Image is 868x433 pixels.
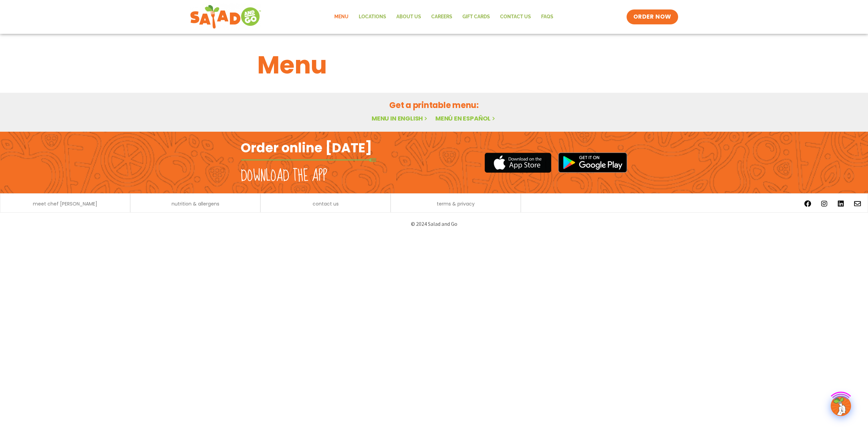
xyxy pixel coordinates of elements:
[558,152,627,173] img: google_play
[313,201,339,206] a: contact us
[257,47,611,83] h1: Menu
[627,9,678,24] a: ORDER NOW
[391,9,426,25] a: About Us
[633,13,671,21] span: ORDER NOW
[329,9,354,25] a: Menu
[241,167,327,186] h2: Download the app
[435,114,496,123] a: Menú en español
[536,9,558,25] a: FAQs
[172,201,219,206] a: nutrition & allergens
[495,9,536,25] a: Contact Us
[354,9,391,25] a: Locations
[485,152,551,174] img: appstore
[437,201,475,206] a: terms & privacy
[190,3,261,30] img: new-SAG-logo-768×292
[257,99,611,111] h2: Get a printable menu:
[372,114,429,123] a: Menu in English
[426,9,457,25] a: Careers
[241,139,372,156] h2: Order online [DATE]
[329,9,558,25] nav: Menu
[244,219,624,229] p: © 2024 Salad and Go
[33,201,97,206] a: meet chef [PERSON_NAME]
[457,9,495,25] a: GIFT CARDS
[241,158,376,162] img: fork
